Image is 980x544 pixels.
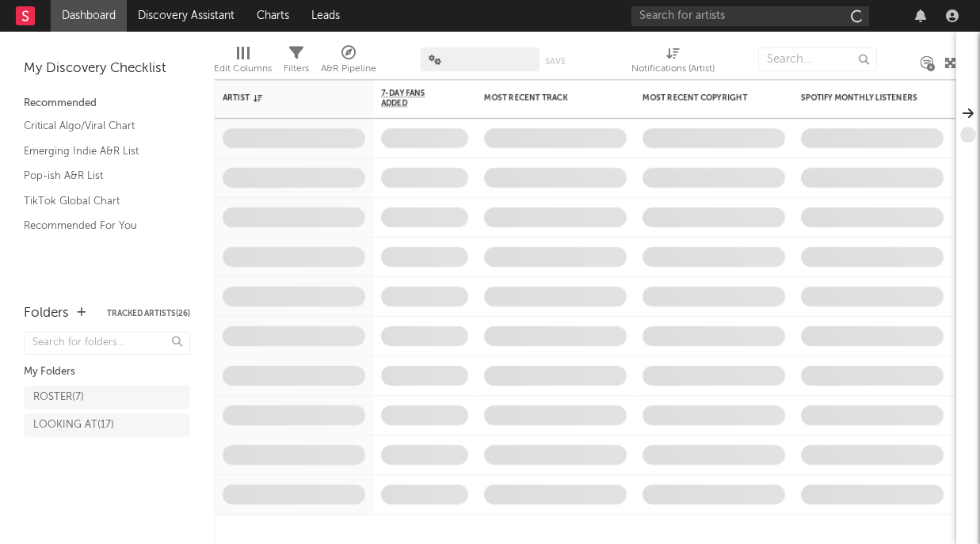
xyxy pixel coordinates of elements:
[631,40,715,86] div: Notifications (Artist)
[107,310,190,318] button: Tracked Artists(26)
[284,59,309,78] div: Filters
[321,40,376,86] div: A&R Pipeline
[24,192,174,210] a: TikTok Global Chart
[631,59,715,78] div: Notifications (Artist)
[545,57,566,66] button: Save
[758,48,877,71] input: Search...
[24,386,190,409] a: ROSTER(7)
[24,304,69,323] div: Folders
[24,167,174,185] a: Pop-ish A&R List
[214,40,272,86] div: Edit Columns
[24,413,190,437] a: LOOKING AT(17)
[24,217,174,234] a: Recommended For You
[214,59,272,78] div: Edit Columns
[24,117,174,135] a: Critical Algo/Viral Chart
[643,93,761,103] div: Most Recent Copyright
[484,93,603,103] div: Most Recent Track
[33,416,114,435] div: LOOKING AT ( 17 )
[631,6,869,26] input: Search for artists
[381,89,444,108] span: 7-Day Fans Added
[24,143,174,160] a: Emerging Indie A&R List
[284,40,309,86] div: Filters
[223,93,341,103] div: Artist
[801,93,920,103] div: Spotify Monthly Listeners
[33,388,84,407] div: ROSTER ( 7 )
[321,59,376,78] div: A&R Pipeline
[24,332,190,355] input: Search for folders...
[24,363,190,382] div: My Folders
[24,94,190,113] div: Recommended
[24,59,190,78] div: My Discovery Checklist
